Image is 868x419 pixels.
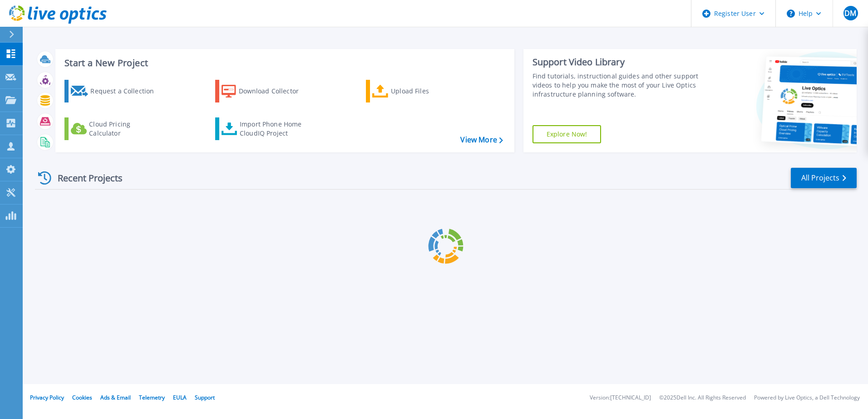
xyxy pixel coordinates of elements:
div: Cloud Pricing Calculator [89,120,162,138]
a: Telemetry [139,394,165,401]
div: Import Phone Home CloudIQ Project [240,120,311,138]
a: All Projects [791,168,857,188]
a: Ads & Email [100,394,131,401]
a: Cloud Pricing Calculator [64,117,166,140]
div: Support Video Library [533,56,702,68]
div: Upload Files [391,82,464,100]
a: Request a Collection [64,80,166,102]
div: Download Collector [239,82,311,100]
a: Privacy Policy [30,394,64,401]
li: © 2025 Dell Inc. All Rights Reserved [659,395,746,401]
div: Recent Projects [35,167,135,189]
a: Explore Now! [533,125,602,143]
li: Powered by Live Optics, a Dell Technology [754,395,860,401]
a: Upload Files [366,80,467,102]
div: Find tutorials, instructional guides and other support videos to help you make the most of your L... [533,72,702,99]
h3: Start a New Project [64,58,503,68]
a: Support [195,394,215,401]
a: Cookies [72,394,92,401]
a: Download Collector [215,80,316,102]
li: Version: [TECHNICAL_ID] [590,395,651,401]
span: DM [844,10,856,17]
div: Request a Collection [90,82,163,100]
a: EULA [173,394,187,401]
a: View More [460,136,503,144]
